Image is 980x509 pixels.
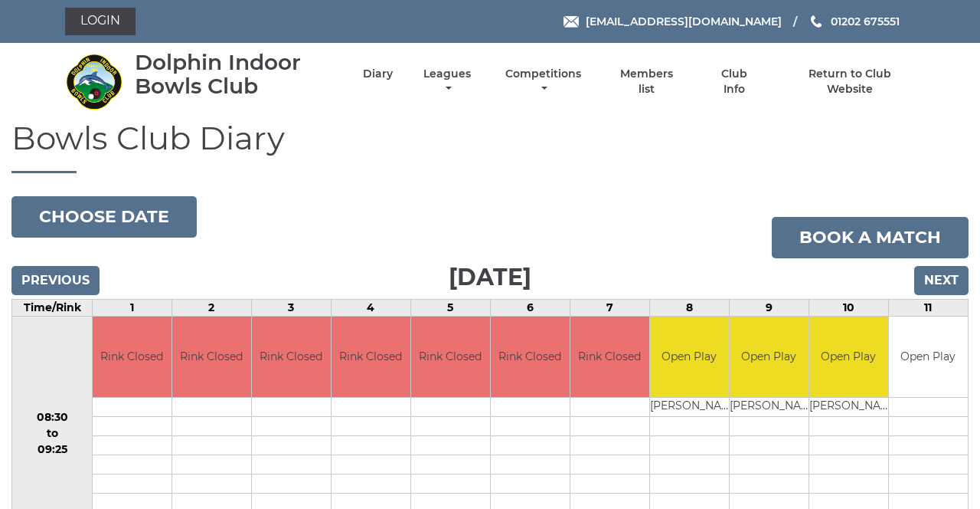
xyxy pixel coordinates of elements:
[490,300,570,317] td: 6
[11,196,197,238] button: Choose date
[808,300,888,317] td: 10
[93,317,171,397] td: Rink Closed
[889,317,968,397] td: Open Play
[809,397,888,416] td: [PERSON_NAME]
[649,300,729,317] td: 8
[888,300,968,317] td: 11
[914,266,969,295] input: Next
[772,217,969,258] a: Book a match
[730,397,808,416] td: [PERSON_NAME]
[363,67,393,81] a: Diary
[420,67,475,97] a: Leagues
[411,317,490,397] td: Rink Closed
[563,13,782,30] a: Email [EMAIL_ADDRESS][DOMAIN_NAME]
[809,317,888,397] td: Open Play
[491,317,570,397] td: Rink Closed
[563,16,579,28] img: Email
[93,300,172,317] td: 1
[730,317,808,397] td: Open Play
[709,67,759,97] a: Club Info
[65,8,136,35] a: Login
[251,300,331,317] td: 3
[172,317,251,397] td: Rink Closed
[831,15,900,28] span: 01202 675551
[808,13,900,30] a: Phone us 01202 675551
[786,67,915,97] a: Return to Club Website
[332,317,410,397] td: Rink Closed
[11,266,100,295] input: Previous
[331,300,410,317] td: 4
[650,397,729,416] td: [PERSON_NAME]
[11,120,969,173] h1: Bowls Club Diary
[65,53,122,110] img: Dolphin Indoor Bowls Club
[135,51,336,98] div: Dolphin Indoor Bowls Club
[501,67,585,97] a: Competitions
[729,300,808,317] td: 9
[252,317,331,397] td: Rink Closed
[811,15,822,28] img: Phone us
[570,300,649,317] td: 7
[650,317,729,397] td: Open Play
[171,300,251,317] td: 2
[12,300,93,317] td: Time/Rink
[586,15,782,28] span: [EMAIL_ADDRESS][DOMAIN_NAME]
[612,67,682,97] a: Members list
[410,300,490,317] td: 5
[570,317,649,397] td: Rink Closed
